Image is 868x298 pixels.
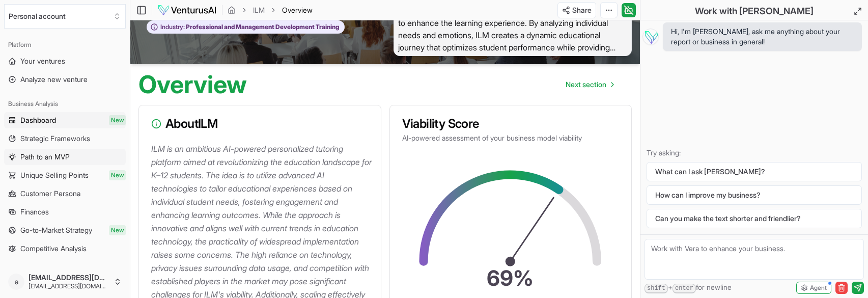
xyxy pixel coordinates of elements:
span: Agent [810,284,827,292]
p: Try asking: [647,148,862,158]
img: logo [157,4,217,16]
a: Your ventures [4,53,126,69]
h2: Work with [PERSON_NAME] [695,4,814,18]
span: Analyze new venture [20,74,88,85]
div: Platform [4,37,126,53]
span: Competitive Analysis [20,243,87,254]
nav: breadcrumb [228,5,313,15]
nav: pagination [557,74,622,95]
kbd: shift [645,284,668,293]
a: Path to an MVP [4,149,126,165]
h3: Viability Score [402,118,620,130]
a: Customer Persona [4,185,126,202]
button: Agent [796,282,831,294]
span: New [109,225,126,235]
span: Hi, I'm [PERSON_NAME], ask me anything about your report or business in general! [671,26,854,47]
span: Professional and Management Development Training [185,23,339,31]
a: Go-to-Market StrategyNew [4,222,126,238]
span: + for newline [645,282,732,293]
a: ILM [253,5,265,15]
span: Share [572,5,592,15]
span: Finances [20,207,49,217]
span: Industry: [160,23,185,31]
h1: Overview [138,72,247,97]
span: Strategic Frameworks [20,133,90,144]
span: Customer Persona [20,188,80,199]
a: DashboardNew [4,112,126,128]
button: a[EMAIL_ADDRESS][DOMAIN_NAME][EMAIL_ADDRESS][DOMAIN_NAME] [4,269,126,294]
p: AI-powered assessment of your business model viability [402,133,620,143]
span: Unique Selling Points [20,170,89,180]
a: Competitive Analysis [4,240,126,257]
button: Industry:Professional and Management Development Training [147,20,345,34]
div: Business Analysis [4,96,126,112]
h3: About ILM [151,118,369,130]
kbd: enter [673,284,696,293]
a: Unique Selling PointsNew [4,167,126,183]
button: Select an organization [4,4,126,29]
span: New [109,170,126,180]
span: Next section [566,79,606,90]
a: Strategic Frameworks [4,130,126,147]
a: Analyze new venture [4,71,126,88]
button: How can I improve my business? [647,185,862,205]
span: Dashboard [20,115,56,125]
button: Share [557,2,596,18]
span: [EMAIL_ADDRESS][DOMAIN_NAME] [29,273,109,282]
span: New [109,115,126,125]
span: Path to an MVP [20,152,70,162]
text: 69 % [487,265,534,290]
img: Vera [642,29,659,45]
button: What can I ask [PERSON_NAME]? [647,162,862,181]
span: Your ventures [20,56,65,66]
span: [EMAIL_ADDRESS][DOMAIN_NAME] [29,282,109,290]
button: Can you make the text shorter and friendlier? [647,209,862,228]
span: a [8,274,24,290]
a: Finances [4,204,126,220]
span: Overview [282,5,313,15]
span: Go-to-Market Strategy [20,225,92,235]
a: Go to next page [557,74,622,95]
div: Tools [4,265,126,281]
